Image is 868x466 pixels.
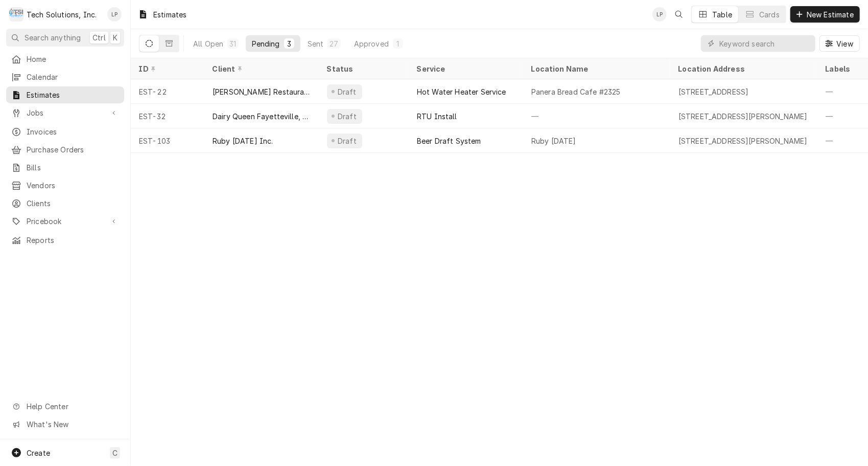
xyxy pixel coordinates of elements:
[523,104,670,128] div: —
[652,7,667,21] div: LP
[27,401,118,412] span: Help Center
[6,416,124,433] a: Go to What's New
[27,449,50,457] span: Create
[193,38,223,49] div: All Open
[113,32,118,43] span: K
[719,35,810,52] input: Keyword search
[6,195,124,212] a: Clients
[712,9,732,20] div: Table
[6,398,124,415] a: Go to Help Center
[27,198,119,209] span: Clients
[759,9,780,20] div: Cards
[671,6,687,23] button: Open search
[9,7,24,21] div: T
[27,144,119,155] span: Purchase Orders
[6,29,124,47] button: Search anythingCtrlK
[252,38,280,49] div: Pending
[417,111,457,122] div: RTU Install
[213,111,311,122] div: Dairy Queen Fayetteville, [GEOGRAPHIC_DATA]
[27,9,97,20] div: Tech Solutions, Inc.
[678,111,808,122] div: [STREET_ADDRESS][PERSON_NAME]
[6,213,124,230] a: Go to Pricebook
[531,63,660,74] div: Location Name
[131,104,204,128] div: EST-32
[27,419,118,430] span: What's New
[6,232,124,249] a: Reports
[27,72,119,82] span: Calendar
[6,51,124,68] a: Home
[27,235,119,246] span: Reports
[336,86,358,97] div: Draft
[417,136,481,146] div: Beer Draft System
[6,69,124,85] a: Calendar
[27,180,119,191] span: Vendors
[6,104,124,121] a: Go to Jobs
[819,35,860,52] button: View
[805,9,856,20] span: New Estimate
[25,32,81,43] span: Search anything
[6,123,124,140] a: Invoices
[678,136,808,146] div: [STREET_ADDRESS][PERSON_NAME]
[531,86,621,97] div: Panera Bread Cafe #2325
[107,7,122,21] div: LP
[6,177,124,194] a: Vendors
[27,107,104,118] span: Jobs
[531,136,576,146] div: Ruby [DATE]
[27,162,119,173] span: Bills
[6,159,124,176] a: Bills
[417,86,506,97] div: Hot Water Heater Service
[213,63,309,74] div: Client
[417,63,513,74] div: Service
[27,90,119,100] span: Estimates
[354,38,389,49] div: Approved
[139,63,194,74] div: ID
[213,136,273,146] div: Ruby [DATE] Inc.
[678,63,807,74] div: Location Address
[6,141,124,158] a: Purchase Orders
[27,126,119,137] span: Invoices
[790,6,860,23] button: New Estimate
[678,86,749,97] div: [STREET_ADDRESS]
[27,54,119,64] span: Home
[92,32,106,43] span: Ctrl
[834,38,855,49] span: View
[308,38,324,49] div: Sent
[336,111,358,122] div: Draft
[112,448,118,458] span: C
[336,136,358,146] div: Draft
[9,7,24,21] div: Tech Solutions, Inc.'s Avatar
[27,216,104,227] span: Pricebook
[286,38,292,49] div: 3
[327,63,398,74] div: Status
[395,38,401,49] div: 1
[6,86,124,103] a: Estimates
[213,86,311,97] div: [PERSON_NAME] Restaurant Group
[652,7,667,21] div: Lisa Paschal's Avatar
[131,128,204,153] div: EST-103
[107,7,122,21] div: Lisa Paschal's Avatar
[229,38,236,49] div: 31
[330,38,338,49] div: 27
[131,79,204,104] div: EST-22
